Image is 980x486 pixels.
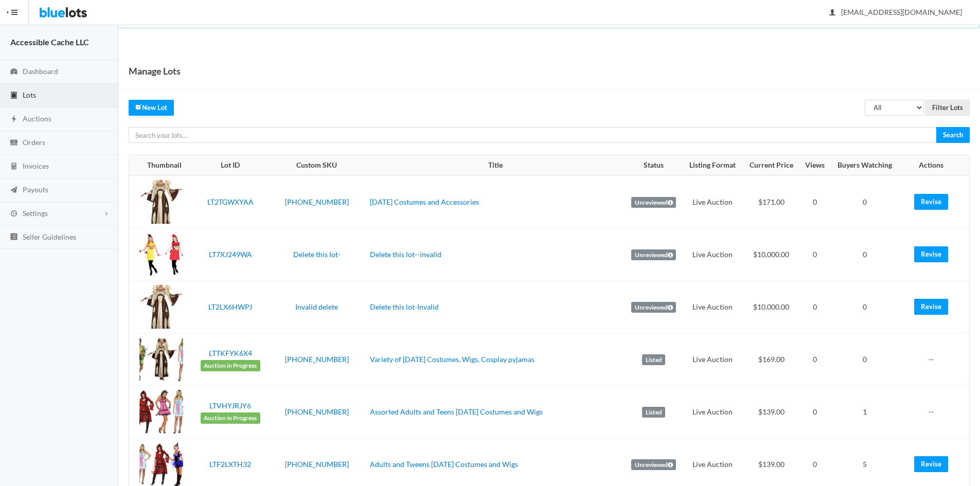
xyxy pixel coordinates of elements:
[23,232,76,241] span: Seller Guidelines
[9,232,19,242] ion-icon: list box
[295,302,338,311] a: Invalid delete
[799,175,830,228] td: 0
[285,407,349,416] a: [PHONE_NUMBER]
[799,155,830,176] th: Views
[925,100,970,116] input: Filter Lots
[268,155,366,176] th: Custom SKU
[683,175,742,228] td: Live Auction
[9,186,19,195] ion-icon: paper plane
[9,209,19,219] ion-icon: cog
[23,138,45,147] span: Orders
[370,355,534,364] a: Variety of [DATE] Costumes, Wigs, Cosplay pyjamas
[193,155,268,176] th: Lot ID
[23,161,49,170] span: Invoices
[370,460,518,469] a: Adults and Tweens [DATE] Costumes and Wigs
[631,459,676,471] label: Unreviewed
[642,407,665,418] label: Listed
[631,249,676,261] label: Unreviewed
[9,67,19,77] ion-icon: speedometer
[370,302,439,311] a: Delete this lot-Invalid
[285,355,349,364] a: [PHONE_NUMBER]
[743,281,800,333] td: $10,000.00
[683,333,742,386] td: Live Auction
[914,456,948,472] a: Revise
[285,197,349,206] a: [PHONE_NUMBER]
[293,250,341,259] a: Delete this lot-
[642,354,665,366] label: Listed
[201,360,260,371] span: Auction in Progress
[830,8,962,16] span: [EMAIL_ADDRESS][DOMAIN_NAME]
[9,162,19,172] ion-icon: calculator
[799,228,830,281] td: 0
[366,155,625,176] th: Title
[914,299,948,315] a: Revise
[9,138,19,148] ion-icon: cash
[899,333,969,386] td: --
[743,155,800,176] th: Current Price
[899,155,969,176] th: Actions
[914,246,948,262] a: Revise
[10,37,89,47] strong: Accessible Cache LLC
[209,401,251,410] a: LTVHYJRJY6
[683,281,742,333] td: Live Auction
[9,91,19,101] ion-icon: clipboard
[23,91,36,99] span: Lots
[631,302,676,313] label: Unreviewed
[209,349,252,357] a: LTTKFYK6X4
[683,228,742,281] td: Live Auction
[209,250,252,259] a: LT7XJ249WA
[285,460,349,469] a: [PHONE_NUMBER]
[830,281,899,333] td: 0
[830,175,899,228] td: 0
[201,412,260,424] span: Auction in Progress
[743,175,800,228] td: $171.00
[129,100,174,116] a: createNew Lot
[207,197,254,206] a: LT2TGWXYAA
[743,228,800,281] td: $10,000.00
[23,185,48,194] span: Payouts
[830,155,899,176] th: Buyers Watching
[129,127,937,143] input: Search your lots...
[9,115,19,124] ion-icon: flash
[936,127,970,143] input: Search
[631,197,676,208] label: Unreviewed
[743,333,800,386] td: $169.00
[799,386,830,438] td: 0
[683,155,742,176] th: Listing Format
[830,333,899,386] td: 0
[743,386,800,438] td: $139.00
[370,407,543,416] a: Assorted Adults and Teens [DATE] Costumes and Wigs
[370,197,479,206] a: [DATE] Costumes and Accessories
[370,250,441,259] a: Delete this lot--invalid
[208,302,252,311] a: LT2LX6HWPJ
[23,67,58,76] span: Dashboard
[830,386,899,438] td: 1
[209,460,251,469] a: LTF2LXTH32
[799,333,830,386] td: 0
[135,103,142,110] ion-icon: create
[23,209,48,218] span: Settings
[625,155,683,176] th: Status
[129,63,181,79] h1: Manage Lots
[129,155,193,176] th: Thumbnail
[827,8,838,18] ion-icon: person
[914,194,948,210] a: Revise
[830,228,899,281] td: 0
[899,386,969,438] td: --
[23,114,51,123] span: Auctions
[799,281,830,333] td: 0
[683,386,742,438] td: Live Auction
